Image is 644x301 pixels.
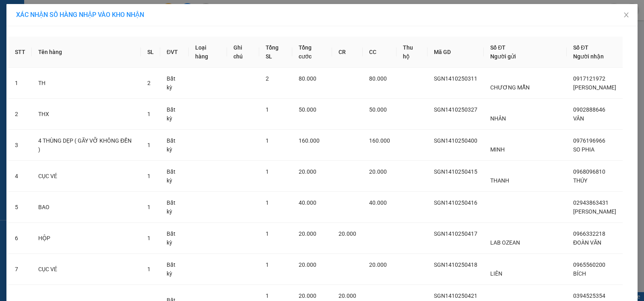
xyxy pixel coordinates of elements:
th: CR [332,37,363,68]
td: 4 [8,161,32,192]
td: 1 [8,68,32,99]
span: SO PHIA [573,146,594,153]
span: 2 [266,75,269,82]
span: 0966332218 [573,230,605,237]
span: 160.000 [369,137,390,144]
span: THANH [490,177,509,184]
span: 1 [266,106,269,113]
span: SGN1410250415 [434,168,477,175]
td: Bất kỳ [160,254,189,285]
span: LIÊN [490,270,502,277]
td: CỤC VÉ [32,161,141,192]
button: Close [615,4,638,27]
td: 4 THÙNG DẸP ( GÃY VỠ KHÔNG ĐỀN ) [32,130,141,161]
td: HỘP [32,223,141,254]
span: Người nhận [573,53,604,60]
th: ĐVT [160,37,189,68]
span: 1 [147,266,151,272]
td: CỤC VÉ [32,254,141,285]
span: 20.000 [339,293,356,299]
span: BÍCH [573,270,586,277]
td: THX [32,99,141,130]
span: 1 [266,168,269,175]
span: 20.000 [299,168,316,175]
span: 20.000 [299,230,316,237]
span: 1 [147,235,151,241]
span: 1 [266,293,269,299]
th: Tên hàng [32,37,141,68]
td: Bất kỳ [160,99,189,130]
span: CHƯƠNG MẪN [490,84,530,91]
span: 1 [147,142,151,148]
th: Tổng cước [292,37,332,68]
span: 40.000 [369,199,387,206]
span: 0965560200 [573,262,605,268]
span: 0394525354 [573,293,605,299]
span: SGN1410250311 [434,75,477,82]
span: 50.000 [299,106,316,113]
span: THÚY [573,177,587,184]
span: SGN1410250421 [434,293,477,299]
th: Mã GD [427,37,484,68]
span: 20.000 [299,262,316,268]
span: MINH [490,146,505,153]
span: 1 [266,262,269,268]
span: 160.000 [299,137,320,144]
span: [PERSON_NAME] [573,84,616,91]
span: SGN1410250400 [434,137,477,144]
th: Thu hộ [396,37,427,68]
span: 40.000 [299,199,316,206]
span: 20.000 [369,262,387,268]
span: [PERSON_NAME] [573,208,616,215]
span: SGN1410250417 [434,230,477,237]
td: Bất kỳ [160,192,189,223]
span: 50.000 [369,106,387,113]
span: close [623,12,630,18]
span: ĐOÀN VĂN [573,239,601,246]
span: 0902888646 [573,106,605,113]
td: Bất kỳ [160,223,189,254]
td: Bất kỳ [160,130,189,161]
span: 1 [266,199,269,206]
span: SGN1410250327 [434,106,477,113]
span: SGN1410250418 [434,262,477,268]
span: 0968096810 [573,168,605,175]
td: 2 [8,99,32,130]
span: 02943863431 [573,199,609,206]
th: Ghi chú [227,37,259,68]
td: 7 [8,254,32,285]
td: 5 [8,192,32,223]
span: LAB OZEAN [490,239,520,246]
span: 20.000 [369,168,387,175]
th: Loại hàng [189,37,227,68]
span: 20.000 [299,293,316,299]
th: SL [141,37,160,68]
span: 0917121972 [573,75,605,82]
span: 1 [147,204,151,210]
span: 20.000 [339,230,356,237]
span: Người gửi [490,53,516,60]
td: BAO [32,192,141,223]
span: XÁC NHẬN SỐ HÀNG NHẬP VÀO KHO NHẬN [16,11,144,19]
span: 1 [147,111,151,117]
td: 6 [8,223,32,254]
span: 80.000 [299,75,316,82]
th: STT [8,37,32,68]
td: TH [32,68,141,99]
span: 80.000 [369,75,387,82]
td: 3 [8,130,32,161]
span: SGN1410250416 [434,199,477,206]
span: Số ĐT [490,44,506,51]
td: Bất kỳ [160,68,189,99]
th: Tổng SL [259,37,293,68]
th: CC [363,37,396,68]
td: Bất kỳ [160,161,189,192]
span: 0976196966 [573,137,605,144]
span: 1 [266,137,269,144]
span: 1 [147,173,151,179]
span: VÂN [573,115,584,122]
span: Số ĐT [573,44,588,51]
span: NHÂN [490,115,506,122]
span: 1 [266,230,269,237]
span: 2 [147,80,151,86]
